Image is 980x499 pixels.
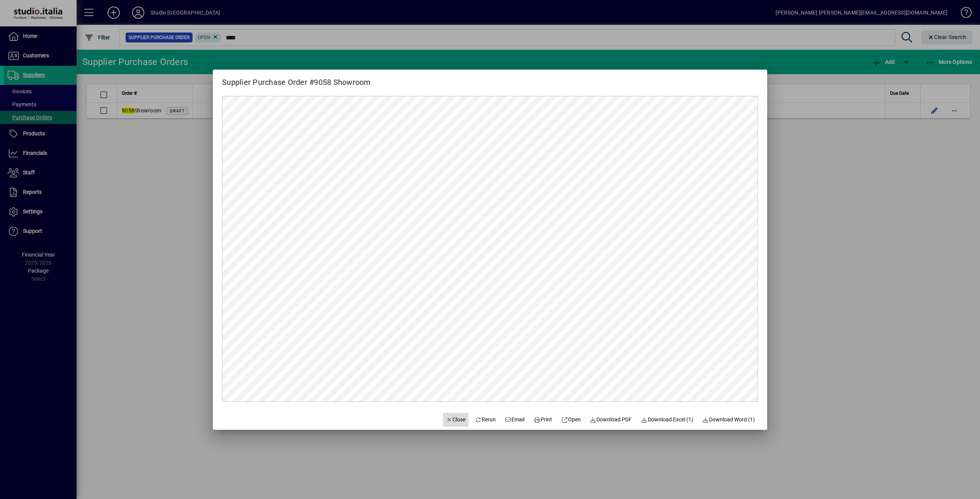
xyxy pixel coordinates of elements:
[587,413,635,427] a: Download PDF
[213,70,380,88] h2: Supplier Purchase Order #9058 Showroom
[641,416,693,424] span: Download Excel (1)
[558,413,584,427] a: Open
[561,416,581,424] span: Open
[534,416,552,424] span: Print
[702,416,755,424] span: Download Word (1)
[502,413,528,427] button: Email
[699,413,758,427] button: Download Word (1)
[638,413,696,427] button: Download Excel (1)
[446,416,466,424] span: Close
[505,416,525,424] span: Email
[443,413,469,427] button: Close
[531,413,555,427] button: Print
[475,416,496,424] span: Rerun
[590,416,632,424] span: Download PDF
